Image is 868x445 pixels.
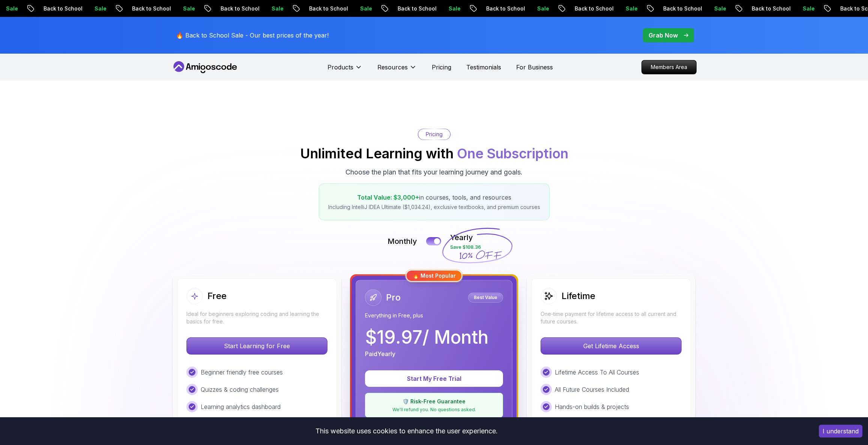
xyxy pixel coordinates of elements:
[732,5,783,12] p: Back to School
[541,342,682,350] a: Get Lifetime Access
[783,5,807,12] p: Sale
[374,374,494,383] p: Start My Free Trial
[555,368,639,377] p: Lifetime Access To All Courses
[555,385,629,394] p: All Future Courses Included
[186,310,327,325] p: Ideal for beginners exploring coding and learning the basics for free.
[112,5,163,12] p: Back to School
[555,5,606,12] p: Back to School
[377,63,417,78] button: Resources
[176,31,329,40] p: 🔥 Back to School Sale - Our best prices of the year!
[370,398,498,405] p: 🛡️ Risk-Free Guarantee
[365,370,503,387] button: Start My Free Trial
[340,5,364,12] p: Sale
[365,349,395,358] p: Paid Yearly
[75,5,99,12] p: Sale
[24,5,75,12] p: Back to School
[606,5,630,12] p: Sale
[819,425,862,437] button: Accept cookies
[201,368,283,377] p: Beginner friendly free courses
[186,337,327,355] button: Start Learning for Free
[466,63,501,72] a: Testimonials
[649,31,678,40] p: Grab Now
[365,375,503,382] a: Start My Free Trial
[289,5,340,12] p: Back to School
[6,423,808,439] div: This website uses cookies to enhance the user experience.
[562,290,595,302] h2: Lifetime
[365,312,503,319] p: Everything in Free, plus
[357,194,419,201] span: Total Value: $3,000+
[541,310,682,325] p: One-time payment for lifetime access to all current and future courses.
[186,342,327,350] a: Start Learning for Free
[327,63,353,72] p: Products
[517,5,541,12] p: Sale
[370,407,498,413] p: We'll refund you. No questions asked.
[328,193,540,202] p: in courses, tools, and resources
[377,63,408,72] p: Resources
[201,402,281,411] p: Learning analytics dashboard
[694,5,718,12] p: Sale
[516,63,553,72] a: For Business
[466,5,517,12] p: Back to School
[365,328,488,346] p: $ 19.97 / Month
[541,337,682,355] button: Get Lifetime Access
[201,5,252,12] p: Back to School
[201,385,279,394] p: Quizzes & coding challenges
[426,131,443,138] p: Pricing
[345,167,523,177] p: Choose the plan that fits your learning journey and goals.
[387,236,417,247] p: Monthly
[163,5,187,12] p: Sale
[328,203,540,211] p: Including IntelliJ IDEA Ultimate ($1,034.24), exclusive textbooks, and premium courses
[432,63,451,72] a: Pricing
[429,5,453,12] p: Sale
[457,145,568,162] span: One Subscription
[207,290,227,302] h2: Free
[555,402,629,411] p: Hands-on builds & projects
[643,5,694,12] p: Back to School
[300,146,568,161] h2: Unlimited Learning with
[187,338,327,354] p: Start Learning for Free
[641,60,697,74] a: Members Area
[469,294,502,301] p: Best Value
[252,5,276,12] p: Sale
[327,63,362,78] button: Products
[642,60,696,74] p: Members Area
[541,338,681,354] p: Get Lifetime Access
[386,292,401,304] h2: Pro
[378,5,429,12] p: Back to School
